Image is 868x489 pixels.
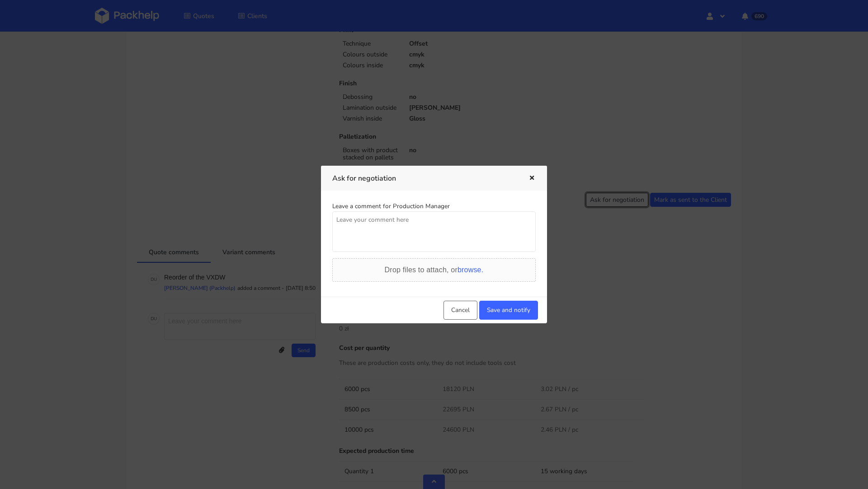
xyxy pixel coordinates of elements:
[458,266,483,274] span: browse.
[479,301,538,320] button: Save and notify
[443,301,477,320] button: Cancel
[385,266,484,274] span: Drop files to attach, or
[332,202,536,211] div: Leave a comment for Production Manager
[332,172,515,185] h3: Ask for negotiation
